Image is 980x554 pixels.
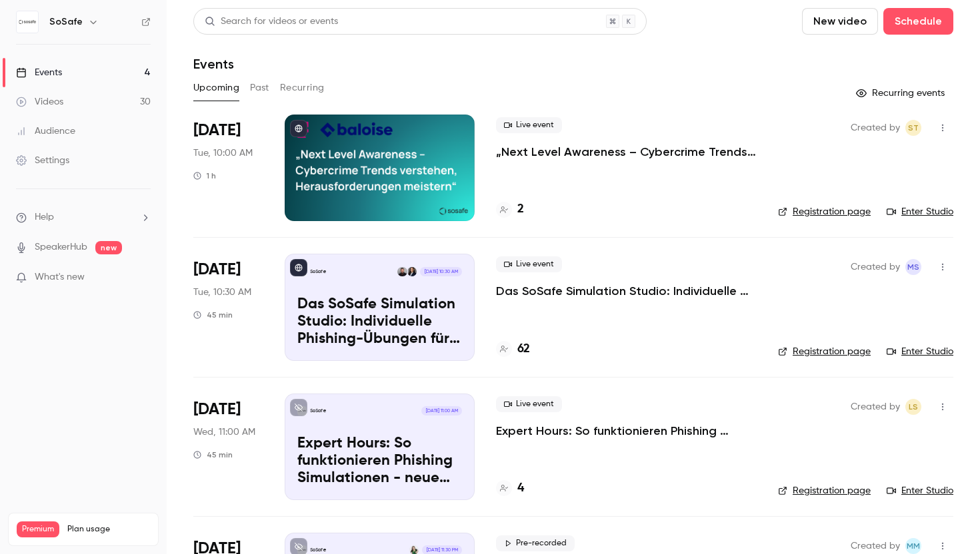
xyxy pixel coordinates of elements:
[16,154,69,167] div: Settings
[35,240,87,254] a: SpeakerHub
[905,120,921,136] span: Stefanie Theil
[496,535,575,551] span: Pre-recorded
[16,210,151,224] li: help-dropdown-opener
[250,77,269,99] button: Past
[496,200,524,218] a: 2
[297,296,462,348] p: Das SoSafe Simulation Studio: Individuelle Phishing-Übungen für den öffentlichen Sektor
[851,120,900,136] span: Created by
[496,283,757,299] a: Das SoSafe Simulation Studio: Individuelle Phishing-Übungen für den öffentlichen Sektor
[67,524,150,535] span: Plan usage
[310,547,327,553] p: SoSafe
[907,538,920,554] span: MM
[517,340,530,358] h4: 62
[193,394,263,500] div: Sep 10 Wed, 11:00 AM (Europe/Berlin)
[850,83,953,104] button: Recurring events
[909,399,918,415] span: LS
[193,56,234,72] h1: Events
[193,259,241,280] span: [DATE]
[16,125,75,138] div: Audience
[908,120,919,136] span: ST
[883,8,953,35] button: Schedule
[35,270,85,284] span: What's new
[905,259,921,275] span: Markus Stalf
[778,484,871,497] a: Registration page
[887,205,953,218] a: Enter Studio
[135,272,151,284] iframe: Noticeable Trigger
[193,146,253,160] span: Tue, 10:00 AM
[851,399,900,415] span: Created by
[496,340,530,358] a: 62
[193,425,255,439] span: Wed, 11:00 AM
[285,254,475,360] a: Das SoSafe Simulation Studio: Individuelle Phishing-Übungen für den öffentlichen SektorSoSafeArzu...
[802,8,878,35] button: New video
[193,115,263,221] div: Sep 9 Tue, 10:00 AM (Europe/Berlin)
[297,435,462,487] p: Expert Hours: So funktionieren Phishing Simulationen - neue Features, Tipps & Tricks
[193,449,233,460] div: 45 min
[905,399,921,415] span: Luise Schulz
[95,241,122,254] span: new
[35,210,54,224] span: Help
[205,15,338,29] div: Search for videos or events
[16,66,62,79] div: Events
[517,200,524,218] h4: 2
[905,538,921,554] span: Max Mertznich
[778,345,871,358] a: Registration page
[193,310,233,320] div: 45 min
[310,408,327,414] p: SoSafe
[496,117,562,133] span: Live event
[280,77,325,99] button: Recurring
[496,144,757,160] a: „Next Level Awareness – Cybercrime Trends verstehen, Herausforderungen meistern“ Telekom Schweiz ...
[17,11,38,33] img: SoSafe
[193,254,263,360] div: Sep 9 Tue, 10:30 AM (Europe/Berlin)
[285,394,475,500] a: Expert Hours: So funktionieren Phishing Simulationen - neue Features, Tipps & TricksSoSafe[DATE] ...
[310,268,327,275] p: SoSafe
[49,15,83,29] h6: SoSafe
[193,170,216,181] div: 1 h
[496,479,524,497] a: 4
[778,205,871,218] a: Registration page
[397,267,407,276] img: Gabriel Simkin
[851,538,900,554] span: Created by
[421,406,461,415] span: [DATE] 11:00 AM
[407,267,417,276] img: Arzu Döver
[887,484,953,497] a: Enter Studio
[517,479,524,497] h4: 4
[16,95,63,109] div: Videos
[907,259,919,275] span: MS
[851,259,900,275] span: Created by
[496,256,562,272] span: Live event
[193,120,241,141] span: [DATE]
[193,286,251,299] span: Tue, 10:30 AM
[193,399,241,420] span: [DATE]
[496,423,757,439] a: Expert Hours: So funktionieren Phishing Simulationen - neue Features, Tipps & Tricks
[17,521,59,537] span: Premium
[887,345,953,358] a: Enter Studio
[420,267,461,276] span: [DATE] 10:30 AM
[496,396,562,412] span: Live event
[193,77,239,99] button: Upcoming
